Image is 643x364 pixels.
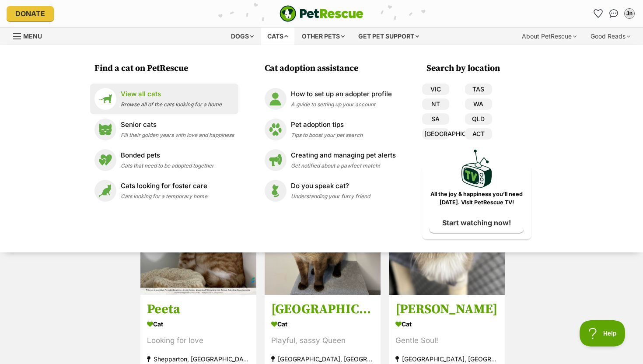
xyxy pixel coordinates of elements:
[291,89,392,99] p: How to set up an adopter profile
[265,149,396,171] a: Creating and managing pet alerts Creating and managing pet alerts Get notified about a pawfect ma...
[625,9,634,18] div: Jn
[465,98,492,110] a: WA
[94,119,234,140] a: Senior cats Senior cats Fill their golden years with love and happiness
[265,149,287,171] img: Creating and managing pet alerts
[461,150,492,188] img: PetRescue TV logo
[94,119,116,140] img: Senior cats
[265,63,400,75] h3: Cat adoption assistance
[265,180,287,202] img: Do you speak cat?
[465,84,492,95] a: TAS
[422,84,449,95] a: VIC
[291,132,363,138] span: Tips to boost your pet search
[271,301,374,318] h3: [GEOGRAPHIC_DATA]
[121,89,222,99] p: View all cats
[147,301,250,318] h3: Peeta
[94,63,238,75] h3: Find a cat on PetRescue
[426,63,531,75] h3: Search by location
[395,318,498,331] div: Cat
[291,101,375,108] span: A guide to setting up your account
[291,181,370,191] p: Do you speak cat?
[429,190,525,207] p: All the joy & happiness you’ll need [DATE]. Visit PetRescue TV!
[291,162,380,169] span: Get notified about a pawfect match!
[265,88,396,110] a: How to set up an adopter profile How to set up an adopter profile A guide to setting up your account
[422,128,449,140] a: [GEOGRAPHIC_DATA]
[94,149,234,171] a: Bonded pets Bonded pets Cats that need to be adopted together
[271,318,374,331] div: Cat
[13,28,48,43] a: Menu
[352,28,425,45] div: Get pet support
[429,213,524,233] a: Start watching now!
[121,132,234,138] span: Fill their golden years with love and happiness
[7,6,54,21] a: Donate
[121,120,234,130] p: Senior cats
[395,301,498,318] h3: [PERSON_NAME]
[271,335,374,347] div: Playful, sassy Queen
[422,113,449,125] a: SA
[23,32,42,40] span: Menu
[580,320,626,346] iframe: Help Scout Beacon - Open
[94,180,234,202] a: Cats looking for foster care Cats looking for foster care Cats looking for a temporary home
[265,119,396,140] a: Pet adoption tips Pet adoption tips Tips to boost your pet search
[121,101,222,108] span: Browse all of the cats looking for a home
[291,120,363,130] p: Pet adoption tips
[121,193,207,199] span: Cats looking for a temporary home
[147,318,250,331] div: Cat
[265,88,287,110] img: How to set up an adopter profile
[280,5,363,22] img: logo-e224e6f780fb5917bec1dbf3a21bbac754714ae5b6737aabdf751b685950b380.svg
[516,28,583,45] div: About PetRescue
[607,7,621,21] a: Conversations
[395,335,498,347] div: Gentle Soul!
[121,162,214,169] span: Cats that need to be adopted together
[121,181,207,191] p: Cats looking for foster care
[622,7,636,21] button: My account
[280,5,363,22] a: PetRescue
[465,113,492,125] a: QLD
[225,28,260,45] div: Dogs
[591,7,605,21] a: Favourites
[465,128,492,140] a: ACT
[296,28,351,45] div: Other pets
[121,150,214,161] p: Bonded pets
[94,180,116,202] img: Cats looking for foster care
[265,180,396,202] a: Do you speak cat? Do you speak cat? Understanding your furry friend
[584,28,636,45] div: Good Reads
[591,7,636,21] ul: Account quick links
[94,88,116,110] img: View all cats
[265,119,287,140] img: Pet adoption tips
[94,88,234,110] a: View all cats View all cats Browse all of the cats looking for a home
[609,9,619,18] img: chat-41dd97257d64d25036548639549fe6c8038ab92f7586957e7f3b1b290dea8141.svg
[291,150,396,161] p: Creating and managing pet alerts
[94,149,116,171] img: Bonded pets
[422,98,449,110] a: NT
[261,28,294,45] div: Cats
[147,335,250,347] div: Looking for love
[291,193,370,199] span: Understanding your furry friend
